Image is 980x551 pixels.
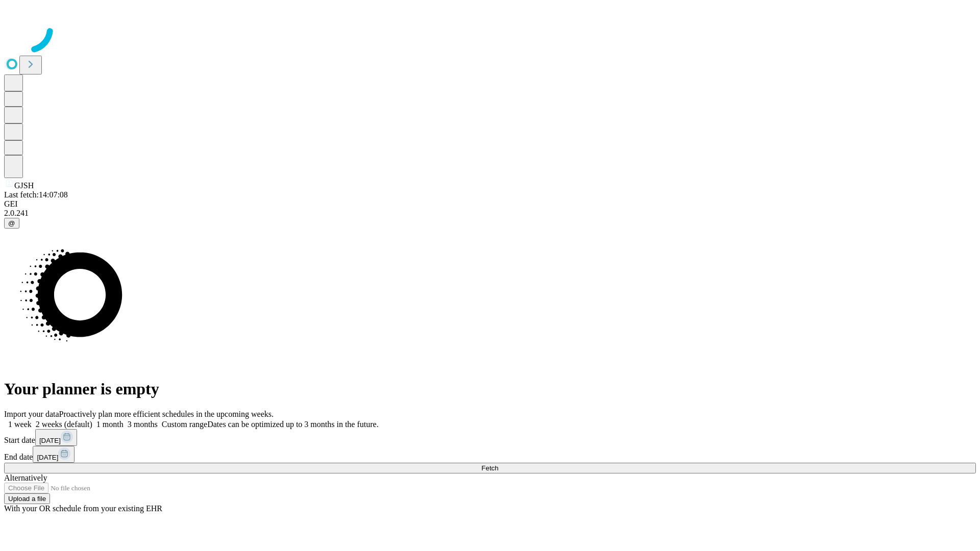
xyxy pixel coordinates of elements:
[4,504,162,513] span: With your OR schedule from your existing EHR
[4,410,59,418] span: Import your data
[4,190,68,199] span: Last fetch: 14:07:08
[4,380,976,398] h1: Your planner is empty
[4,446,976,463] div: End date
[59,410,274,418] span: Proactively plan more efficient schedules in the upcoming weeks.
[4,473,47,482] span: Alternatively
[14,181,34,190] span: GJSH
[4,209,976,218] div: 2.0.241
[96,420,124,429] span: 1 month
[4,218,19,229] button: @
[39,437,61,444] span: [DATE]
[33,446,75,463] button: [DATE]
[35,429,77,446] button: [DATE]
[4,493,50,504] button: Upload a file
[37,454,58,461] span: [DATE]
[481,464,498,472] span: Fetch
[8,219,15,227] span: @
[8,420,32,429] span: 1 week
[207,420,378,429] span: Dates can be optimized up to 3 months in the future.
[4,463,976,473] button: Fetch
[4,429,976,446] div: Start date
[36,420,92,429] span: 2 weeks (default)
[128,420,158,429] span: 3 months
[162,420,207,429] span: Custom range
[4,199,976,209] div: GEI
